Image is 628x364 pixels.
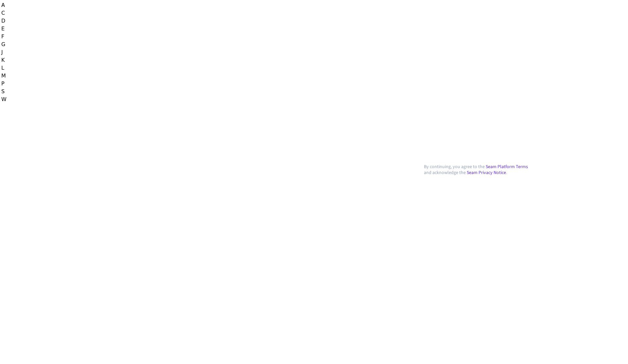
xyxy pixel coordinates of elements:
[1,2,5,8] span: A
[467,169,506,176] a: Seam Privacy Notice
[1,41,5,47] span: G
[1,57,5,63] span: K
[1,73,6,79] span: M
[1,18,5,24] span: D
[1,49,3,55] span: J
[1,88,5,95] span: S
[1,80,5,87] span: P
[1,10,5,16] span: C
[1,33,4,40] span: F
[1,96,7,102] span: W
[1,26,5,32] span: E
[1,65,4,71] span: L
[486,164,528,170] a: Seam Platform Terms
[424,164,534,176] p: By continuing, you agree to the and acknowledge the .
